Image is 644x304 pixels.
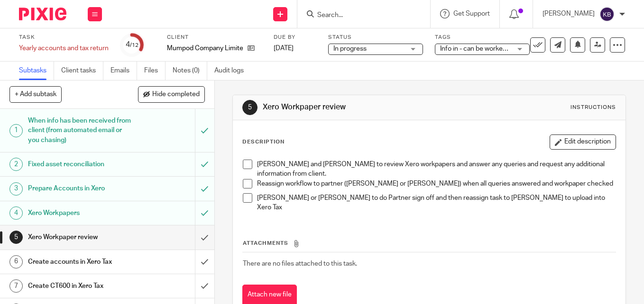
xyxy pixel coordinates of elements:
label: Due by [274,34,316,41]
button: Snooze task [570,37,585,53]
a: Reassign task [590,37,605,53]
a: Audit logs [214,62,251,80]
img: svg%3E [599,7,615,22]
a: Client tasks [61,62,103,80]
p: Mumpod Company Limited [167,44,243,53]
span: Attachments [243,241,288,246]
small: /12 [130,43,138,48]
img: Pixie [19,8,66,20]
div: Mark as to do [195,201,214,225]
h1: Create CT600 in Xero Tax [28,279,133,293]
div: 6 [9,255,23,268]
a: Emails [110,62,137,80]
h1: Fixed asset reconciliation [28,157,133,171]
label: Client [167,34,262,41]
label: Tags [435,34,530,41]
h1: When info has been received from client (from automated email or you chasing) [28,114,133,147]
div: Mark as to do [195,177,214,200]
input: Search [316,11,402,20]
i: Open client page [248,45,255,52]
div: 5 [9,231,23,244]
div: 5 [242,100,258,115]
span: Get Support [453,10,490,17]
span: [DATE] [274,45,294,52]
div: 1 [9,124,23,137]
span: In progress [333,45,367,52]
div: 4 [126,39,138,50]
a: Subtasks [19,62,54,80]
button: Edit description [550,134,616,150]
a: Send new email to Mumpod Company Limited [550,37,565,53]
h1: Xero Workpaper review [28,230,133,244]
h1: Xero Workpapers [28,206,133,220]
div: Mark as done [195,250,214,274]
div: 3 [9,182,23,196]
div: Mark as to do [195,109,214,152]
button: Hide completed [138,86,205,102]
p: [PERSON_NAME] and [PERSON_NAME] to review Xero workpapers and answer any queries and request any ... [257,160,616,179]
h1: Prepare Accounts in Xero [28,181,133,196]
button: + Add subtask [9,86,62,102]
a: Notes (0) [173,62,207,80]
p: [PERSON_NAME] [543,9,595,18]
span: Hide completed [152,91,200,98]
span: There are no files attached to this task. [243,260,357,267]
div: 2 [9,158,23,171]
label: Status [328,34,423,41]
h1: Xero Workpaper review [263,102,450,112]
h1: Create accounts in Xero Tax [28,255,133,269]
div: Mark as to do [195,152,214,176]
a: Files [144,62,166,80]
div: 4 [9,206,23,220]
label: Task [19,34,109,41]
div: Mark as done [195,225,214,249]
p: Reassign workflow to partner ([PERSON_NAME] or [PERSON_NAME]) when all queries answered and workp... [257,179,616,188]
div: Yearly accounts and tax return [19,44,109,53]
div: Instructions [570,104,616,111]
span: Info in - can be worked on + 1 [440,45,526,52]
p: [PERSON_NAME] or [PERSON_NAME] to do Partner sign off and then reassign task to [PERSON_NAME] to ... [257,193,616,213]
div: 7 [9,279,23,293]
p: Description [242,138,285,146]
div: Mark as done [195,274,214,298]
